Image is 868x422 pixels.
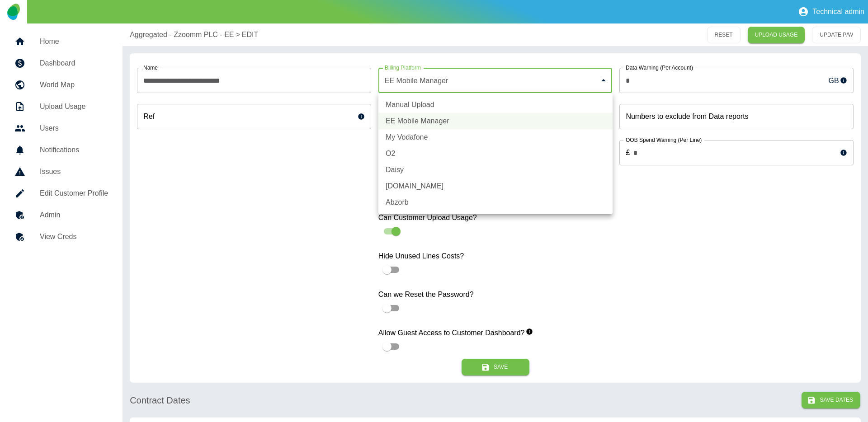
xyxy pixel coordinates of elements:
[378,178,613,194] li: [DOMAIN_NAME]
[378,97,613,113] li: Manual Upload
[378,113,613,129] li: EE Mobile Manager
[378,162,613,178] li: Daisy
[378,129,613,145] li: My Vodafone
[378,194,613,211] li: Abzorb
[378,145,613,162] li: O2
